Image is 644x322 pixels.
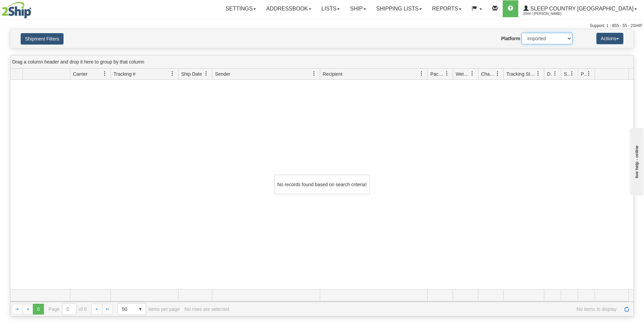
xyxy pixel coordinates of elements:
[547,71,553,77] span: Delivery Status
[261,0,316,17] a: Addressbook
[492,68,503,79] a: Charge filter column settings
[427,0,467,17] a: Reports
[73,71,88,77] span: Carrier
[118,303,146,315] span: Page sizes drop down
[564,71,570,77] span: Shipment Issues
[49,303,87,315] span: Page of 0
[200,68,212,79] a: Ship Date filter column settings
[135,304,146,315] span: select
[581,71,587,77] span: Pickup Status
[583,68,595,79] a: Pickup Status filter column settings
[430,71,445,77] span: Packages
[33,304,44,315] span: Page 0
[481,71,495,77] span: Charge
[628,126,643,195] iframe: chat widget
[215,71,230,77] span: Sender
[441,68,453,79] a: Packages filter column settings
[275,175,370,194] div: No records found based on search criteria!
[532,68,544,79] a: Tracking Status filter column settings
[416,68,427,79] a: Recipient filter column settings
[114,71,136,77] span: Tracking #
[118,303,180,315] span: items per page
[549,68,561,79] a: Delivery Status filter column settings
[308,68,320,79] a: Sender filter column settings
[99,68,111,79] a: Carrier filter column settings
[21,33,64,45] button: Shipment Filters
[621,304,632,315] a: Refresh
[518,0,642,17] a: Sleep Country [GEOGRAPHIC_DATA] 2044 / [PERSON_NAME]
[323,71,342,77] span: Recipient
[181,71,202,77] span: Ship Date
[316,0,345,17] a: Lists
[185,306,229,312] div: No rows are selected
[456,71,470,77] span: Weight
[371,0,427,17] a: Shipping lists
[10,55,634,69] div: grid grouping header
[467,68,478,79] a: Weight filter column settings
[501,35,520,42] label: Platform
[167,68,178,79] a: Tracking # filter column settings
[529,6,634,11] span: Sleep Country [GEOGRAPHIC_DATA]
[523,10,574,17] span: 2044 / [PERSON_NAME]
[122,306,131,313] span: 50
[506,71,536,77] span: Tracking Status
[2,2,31,19] img: logo2044.jpg
[345,0,371,17] a: Ship
[234,306,617,312] span: No items to display
[220,0,261,17] a: Settings
[5,6,63,11] div: live help - online
[2,23,642,29] div: Support: 1 - 855 - 55 - 2SHIP
[566,68,578,79] a: Shipment Issues filter column settings
[596,33,623,44] button: Actions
